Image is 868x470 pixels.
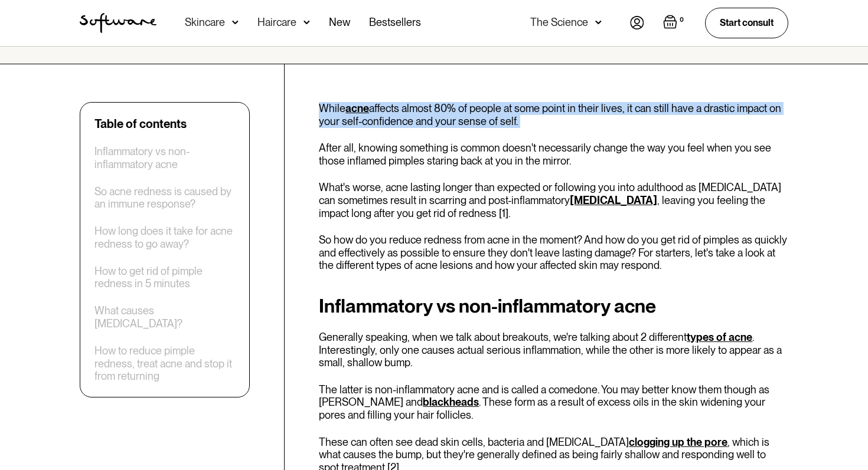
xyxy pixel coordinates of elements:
[595,17,602,28] img: arrow down
[319,102,788,127] p: While affects almost 80% of people at some point in their lives, it can still have a drastic impa...
[304,17,310,28] img: arrow down
[94,304,235,330] a: What causes [MEDICAL_DATA]?
[319,331,788,369] p: Generally speaking, when we talk about breakouts, we're talking about 2 different . Interestingly...
[570,194,657,206] a: [MEDICAL_DATA]
[94,225,235,250] a: How long does it take for acne redness to go away?
[530,17,588,28] div: The Science
[319,383,788,422] p: The latter is non-inflammatory acne and is called a comedone. You may better know them though as ...
[257,17,296,28] div: Haircare
[232,17,239,28] img: arrow down
[94,117,187,131] div: Table of contents
[94,344,235,383] a: How to reduce pimple redness, treat acne and stop it from returning
[663,15,686,31] a: Open empty cart
[94,145,235,170] a: Inflammatory vs non-inflammatory acne
[94,265,235,290] a: How to get rid of pimple redness in 5 minutes
[80,13,156,33] a: home
[687,331,752,343] a: types of acne
[319,234,788,272] p: So how do you reduce redness from acne in the moment? And how do you get rid of pimples as quickl...
[345,102,369,114] a: acne
[319,142,788,167] p: After all, knowing something is common doesn't necessarily change the way you feel when you see t...
[629,436,727,448] a: clogging up the pore
[705,8,788,38] a: Start consult
[94,185,235,211] a: So acne redness is caused by an immune response?
[80,13,156,33] img: Software Logo
[423,396,479,408] a: blackheads
[319,181,788,219] p: What's worse, acne lasting longer than expected or following you into adulthood as [MEDICAL_DATA]...
[185,17,225,28] div: Skincare
[319,295,788,317] h2: Inflammatory vs non-inflammatory acne
[677,15,686,25] div: 0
